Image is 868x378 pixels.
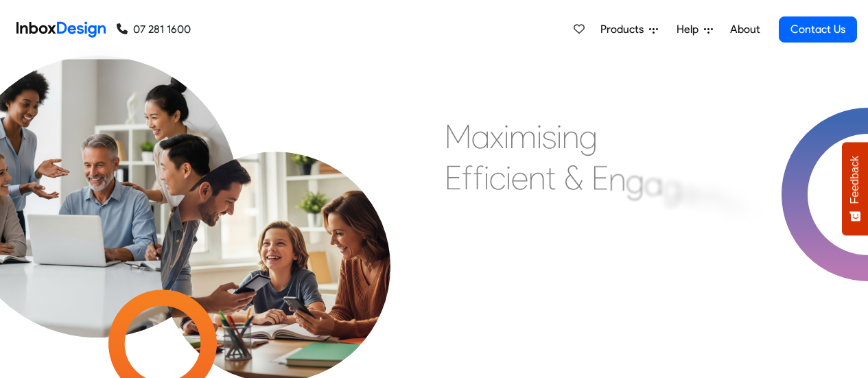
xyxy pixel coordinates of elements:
div: i [537,116,542,157]
div: m [699,176,726,217]
a: Help [671,16,718,43]
div: g [626,161,644,202]
div: i [506,157,511,198]
div: n [528,157,546,198]
div: i [504,116,509,157]
span: Products [600,21,649,38]
div: n [743,189,760,230]
div: f [462,157,473,198]
span: Help [677,21,704,38]
div: E [445,157,462,198]
div: e [511,157,528,198]
a: Contact Us [779,16,857,43]
div: s [542,116,556,157]
div: f [473,157,484,198]
div: t [760,196,771,237]
a: 07 281 1600 [117,21,191,38]
a: About [726,16,764,43]
div: e [681,171,699,212]
div: Maximising Efficient & Engagement, Connecting Schools, Families, and Students. [445,116,777,322]
div: m [509,116,537,157]
div: & [564,157,583,198]
div: t [546,157,556,198]
div: g [579,116,598,157]
div: c [489,157,506,198]
a: Products [595,16,664,43]
div: a [471,116,490,157]
div: E [591,157,609,198]
div: a [644,163,663,204]
button: Feedback - Show survey [842,142,868,235]
div: x [490,116,504,157]
div: i [556,116,562,157]
div: g [663,167,681,208]
div: e [726,182,743,223]
span: Feedback [849,156,861,204]
div: M [445,116,471,157]
div: n [609,158,626,200]
div: i [484,157,489,198]
div: n [562,116,579,157]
